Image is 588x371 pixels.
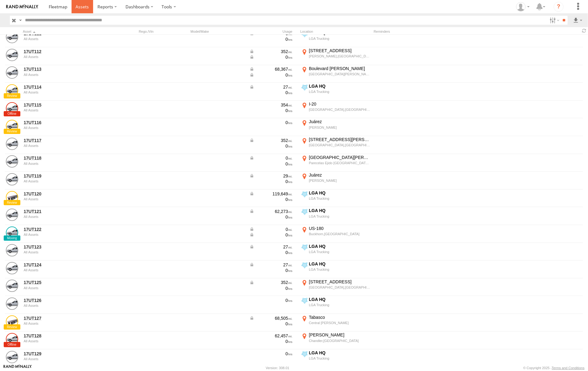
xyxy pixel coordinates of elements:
a: 17UT129 [24,351,108,356]
div: Data from Vehicle CANbus [249,280,293,285]
div: Model/Make [191,29,246,34]
a: 17UT126 [24,298,108,303]
div: LGA Trucking [309,303,370,307]
a: View Asset Details [6,333,18,345]
div: Reminders [374,29,472,34]
div: LGA Trucking [309,250,370,254]
div: LGA HQ [309,350,370,356]
label: Click to View Current Location [300,83,371,100]
div: Chandler,[GEOGRAPHIC_DATA] [309,339,370,343]
label: Search Filter Options [547,16,561,25]
label: Click to View Current Location [300,208,371,224]
div: 0 [249,286,293,291]
div: undefined [24,286,108,290]
div: [PERSON_NAME] [309,125,370,130]
label: Click to View Current Location [300,226,371,242]
label: Click to View Current Location [300,137,371,153]
label: Export results as... [573,16,583,25]
div: Juárez [309,172,370,178]
div: undefined [24,55,108,59]
div: 0 [249,161,293,167]
div: Data from Vehicle CANbus [249,54,293,60]
div: [GEOGRAPHIC_DATA][PERSON_NAME] [309,72,370,76]
a: 17UT122 [24,227,108,232]
div: 0 [249,108,293,113]
a: 17UT124 [24,262,108,268]
div: 0 [249,120,293,125]
a: View Asset Details [6,315,18,328]
div: LGA HQ [309,190,370,196]
label: Click to View Current Location [300,66,371,82]
div: Version: 308.01 [266,366,289,370]
a: View Asset Details [6,155,18,168]
div: undefined [24,179,108,183]
a: View Asset Details [6,49,18,61]
a: View Asset Details [6,84,18,97]
a: 17UT114 [24,84,108,90]
div: [GEOGRAPHIC_DATA],[GEOGRAPHIC_DATA] [309,143,370,147]
div: Data from Vehicle CANbus [249,209,293,214]
div: LGA Trucking [309,214,370,219]
div: Rego./Vin [139,29,188,34]
label: Click to View Current Location [300,101,371,118]
a: View Asset Details [6,66,18,79]
a: 17UT117 [24,138,108,143]
div: undefined [24,73,108,77]
label: Click to View Current Location [300,172,371,189]
div: Data from Vehicle CANbus [249,173,293,179]
a: View Asset Details [6,227,18,239]
div: 354 [249,102,293,108]
div: [PERSON_NAME] [309,332,370,338]
div: 0 [249,321,293,327]
div: Data from Vehicle CANbus [249,84,293,90]
a: 17UT120 [24,191,108,197]
div: Data from Vehicle CANbus [249,315,293,321]
div: LGA HQ [309,261,370,267]
div: Click to Sort [23,29,109,34]
a: View Asset Details [6,244,18,256]
div: 62,457 [249,333,293,339]
label: Click to View Current Location [300,261,371,278]
a: View Asset Details [6,173,18,185]
div: undefined [24,268,108,272]
div: Boulevard [PERSON_NAME] [309,66,370,71]
label: Click to View Current Location [300,30,371,47]
label: Click to View Current Location [300,350,371,367]
a: Terms and Conditions [552,366,585,370]
div: © Copyright 2025 - [523,366,585,370]
label: Click to View Current Location [300,297,371,313]
div: LGA HQ [309,83,370,89]
div: 0 [249,339,293,344]
div: undefined [24,304,108,307]
div: [GEOGRAPHIC_DATA],[GEOGRAPHIC_DATA] [309,285,370,290]
div: Data from Vehicle CANbus [249,138,293,143]
div: 0 [249,298,293,303]
div: Data from Vehicle CANbus [249,232,293,238]
div: 0 [249,143,293,149]
div: 0 [249,268,293,273]
a: View Asset Details [6,31,18,43]
div: I-20 [309,101,370,107]
div: undefined [24,339,108,343]
div: undefined [24,144,108,148]
div: Tabasco [309,315,370,320]
a: 17UT121 [24,209,108,214]
div: Data from Vehicle CANbus [249,155,293,161]
div: LGA Trucking [309,196,370,201]
a: 17UT113 [24,66,108,72]
a: 17UT116 [24,120,108,125]
div: undefined [24,357,108,361]
a: View Asset Details [6,209,18,221]
a: View Asset Details [6,280,18,292]
label: Click to View Current Location [300,155,371,171]
div: 0 [249,351,293,356]
div: Usage [249,29,298,34]
img: rand-logo.svg [6,5,38,9]
a: View Asset Details [6,262,18,274]
a: View Asset Details [6,191,18,203]
div: undefined [24,250,108,254]
label: Click to View Current Location [300,119,371,135]
div: LGA HQ [309,297,370,302]
div: 0 [249,36,293,42]
div: LGA HQ [309,208,370,213]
